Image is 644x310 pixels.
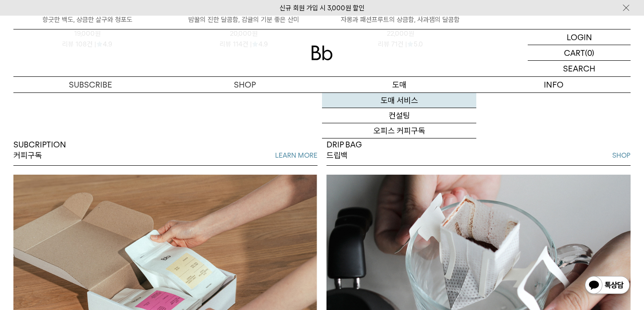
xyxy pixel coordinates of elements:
a: 컨설팅 [322,108,476,123]
a: 도매 서비스 [322,93,476,108]
p: SUBCRIPTION 커피구독 [13,139,66,161]
a: 신규 회원 가입 시 3,000원 할인 [280,4,364,12]
a: CART (0) [528,45,631,61]
a: SUBSCRIBE [13,77,168,92]
p: INFO [476,77,631,92]
a: 오피스 커피구독 [322,123,476,138]
img: 로고 [311,46,333,60]
a: LOGIN [528,29,631,45]
p: 도매 [322,77,476,92]
p: (0) [585,45,594,60]
a: SHOP [168,77,322,92]
img: 카카오톡 채널 1:1 채팅 버튼 [584,275,631,297]
a: LEARN MORE [275,150,318,161]
p: SEARCH [563,61,595,76]
a: SHOP [612,150,631,161]
p: CART [564,45,585,60]
p: LOGIN [567,29,592,45]
p: DRIP BAG 드립백 [326,139,362,161]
